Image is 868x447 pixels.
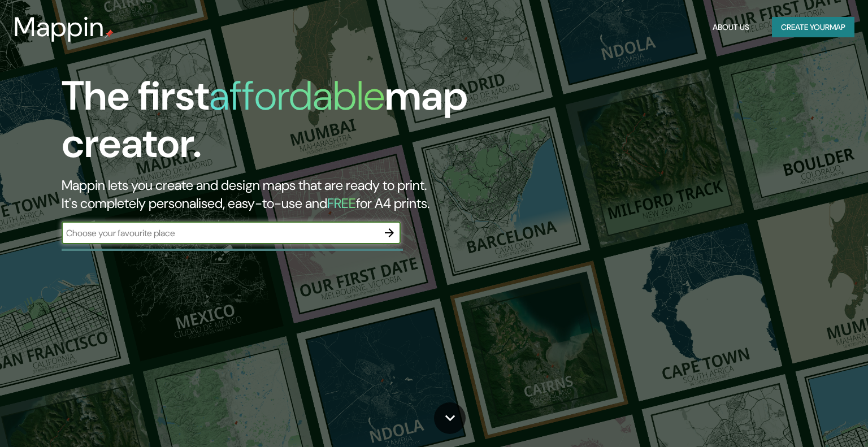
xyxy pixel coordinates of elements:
[62,227,378,240] input: Choose your favourite place
[62,176,496,212] h2: Mappin lets you create and design maps that are ready to print. It's completely personalised, eas...
[209,70,385,122] h1: affordable
[708,17,754,38] button: About Us
[62,72,496,176] h1: The first map creator.
[14,11,105,43] h3: Mappin
[105,29,114,38] img: mappin-pin
[327,194,356,212] h5: FREE
[772,17,854,38] button: Create yourmap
